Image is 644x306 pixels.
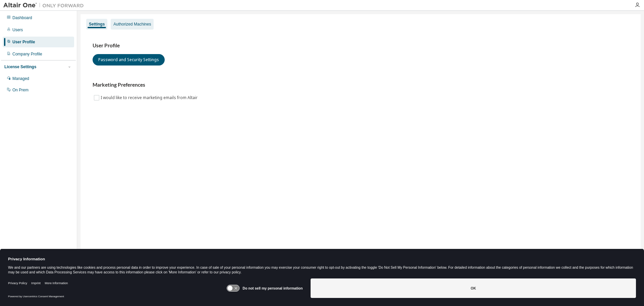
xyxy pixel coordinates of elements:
div: Authorized Machines [113,21,151,27]
div: Company Profile [12,51,42,57]
label: I would like to receive marketing emails from Altair [101,94,199,102]
div: Settings [89,21,105,27]
h3: User Profile [93,42,629,49]
button: Password and Security Settings [93,54,165,65]
div: License Settings [4,64,36,70]
img: Altair One [3,2,87,9]
div: On Prem [12,87,29,93]
div: Users [12,27,23,33]
h3: Marketing Preferences [93,82,629,88]
div: Managed [12,76,29,81]
div: Dashboard [12,15,32,20]
div: User Profile [12,39,35,45]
